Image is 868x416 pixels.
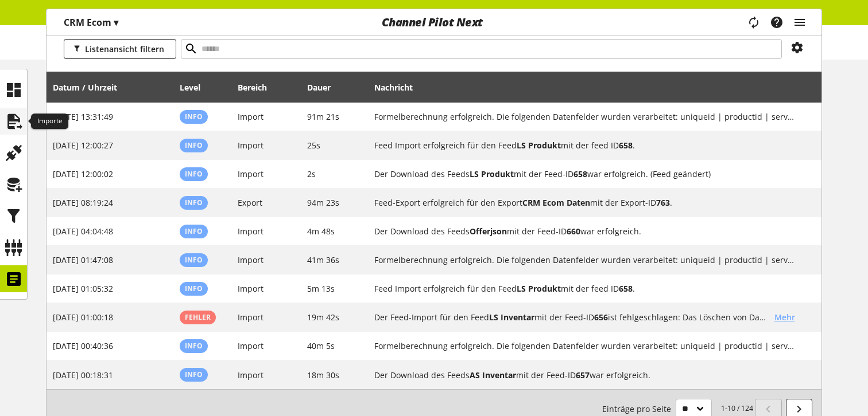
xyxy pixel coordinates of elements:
span: Info [185,198,203,207]
span: Export [238,197,262,208]
span: [DATE] 00:40:36 [53,340,113,351]
span: Import [238,140,263,151]
span: [DATE] 01:00:18 [53,312,113,323]
span: [DATE] 01:47:08 [53,254,113,265]
span: Import [238,340,263,351]
span: [DATE] 00:18:31 [53,370,113,380]
span: 94m 23s [307,197,339,208]
span: Info [185,370,203,379]
span: Info [185,284,203,293]
h2: Der Feed-Import für den Feed LS Inventar mit der Feed-ID 656 ist fehlgeschlagen: Das Löschen von ... [374,311,766,323]
h2: Formelberechnung erfolgreich. Die folgenden Datenfelder wurden verarbeitet: uniqueid | productid ... [374,111,795,123]
span: Fehler [185,312,211,322]
span: 40m 5s [307,340,335,351]
span: [DATE] 12:00:02 [53,168,113,179]
span: Info [185,226,203,236]
span: Listenansicht filtern [85,43,164,55]
button: Listenansicht filtern [64,39,176,59]
span: ▾ [114,16,118,29]
b: 658 [619,283,633,294]
span: 5m 13s [307,283,335,294]
h2: Feed Import erfolgreich für den Feed LS Produkt mit der feed ID 658. [374,282,795,295]
span: 41m 36s [307,254,339,265]
b: Offerjson [470,226,507,237]
span: [DATE] 13:31:49 [53,111,113,122]
b: LS Inventar [489,312,534,323]
span: Import [238,312,263,323]
b: 763 [656,197,670,208]
b: 658 [619,140,633,151]
div: Level [180,81,212,93]
b: 658 [573,168,587,179]
span: 25s [307,140,320,151]
span: Import [238,226,263,237]
b: LS Produkt [517,283,561,294]
span: Import [238,283,263,294]
p: CRM Ecom [64,15,118,29]
b: CRM Ecom Daten [522,197,590,208]
span: Import [238,254,263,265]
span: 2s [307,168,316,179]
span: [DATE] 12:00:27 [53,140,113,151]
div: Importe [31,113,68,129]
b: 657 [576,370,590,380]
span: Info [185,112,203,121]
span: [DATE] 01:05:32 [53,283,113,294]
span: 91m 21s [307,111,339,122]
span: Info [185,169,203,179]
div: Nachricht [374,76,816,99]
b: 660 [567,226,580,237]
h2: Feed-Export erfolgreich für den Export CRM Ecom Daten mit der Export-ID 763. [374,197,795,209]
button: Mehr [766,307,804,327]
b: 656 [594,312,608,323]
b: LS Produkt [470,168,514,179]
nav: main navigation [46,9,822,36]
span: Info [185,341,203,351]
span: 19m 42s [307,312,339,323]
b: LS Produkt [517,140,561,151]
span: Info [185,140,203,150]
span: Import [238,168,263,179]
span: Mehr [774,311,795,323]
div: Dauer [307,81,342,93]
h2: Formelberechnung erfolgreich. Die folgenden Datenfelder wurden verarbeitet: uniqueid | productid ... [374,254,795,266]
h2: Der Download des Feeds Offerjson mit der Feed-ID 660 war erfolgreich. [374,225,795,237]
h2: Der Download des Feeds LS Produkt mit der Feed-ID 658 war erfolgreich. (Feed geändert) [374,168,795,180]
span: [DATE] 08:19:24 [53,197,113,208]
span: Einträge pro Seite [602,403,676,415]
span: Info [185,255,203,265]
span: Import [238,111,263,122]
span: Import [238,370,263,380]
h2: Formelberechnung erfolgreich. Die folgenden Datenfelder wurden verarbeitet: uniqueid | productid ... [374,340,795,352]
span: 4m 48s [307,226,335,237]
h2: Feed Import erfolgreich für den Feed LS Produkt mit der feed ID 658. [374,139,795,151]
h2: Der Download des Feeds AS Inventar mit der Feed-ID 657 war erfolgreich. [374,369,795,381]
div: Datum / Uhrzeit [53,81,129,93]
span: 18m 30s [307,370,339,380]
div: Bereich [238,81,278,93]
span: [DATE] 04:04:48 [53,226,113,237]
b: AS Inventar [470,370,516,380]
